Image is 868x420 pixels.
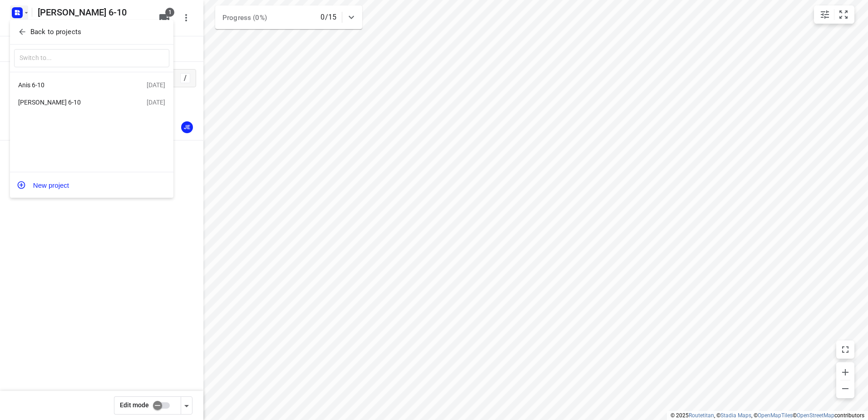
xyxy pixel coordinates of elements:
[14,49,169,68] input: Switch to...
[14,25,169,40] button: Back to projects
[30,27,81,37] p: Back to projects
[147,99,165,106] div: [DATE]
[10,176,173,194] button: New project
[18,99,123,106] div: [PERSON_NAME] 6-10
[10,76,173,94] div: Anis 6-10[DATE]
[147,81,165,89] div: [DATE]
[10,94,173,111] div: [PERSON_NAME] 6-10[DATE]
[18,81,123,89] div: Anis 6-10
